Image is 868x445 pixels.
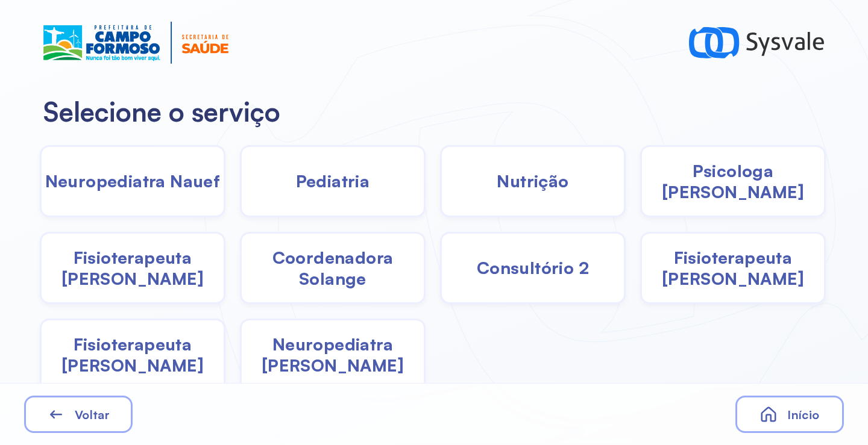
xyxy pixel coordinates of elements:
[642,160,824,202] span: Psicologa [PERSON_NAME]
[689,22,825,64] img: logo-sysvale.svg
[42,247,224,289] span: Fisioterapeuta [PERSON_NAME]
[642,247,824,289] span: Fisioterapeuta [PERSON_NAME]
[787,407,819,422] span: Início
[43,95,825,128] h2: Selecione o serviço
[242,334,424,376] span: Neuropediatra [PERSON_NAME]
[42,334,224,376] span: Fisioterapeuta [PERSON_NAME]
[43,22,228,64] img: Logotipo do estabelecimento
[242,247,424,289] span: Coordenadora Solange
[497,170,568,191] span: Nutrição
[75,407,110,422] span: Voltar
[45,170,221,191] span: Neuropediatra Nauef
[296,170,370,191] span: Pediatria
[477,257,589,278] span: Consultório 2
